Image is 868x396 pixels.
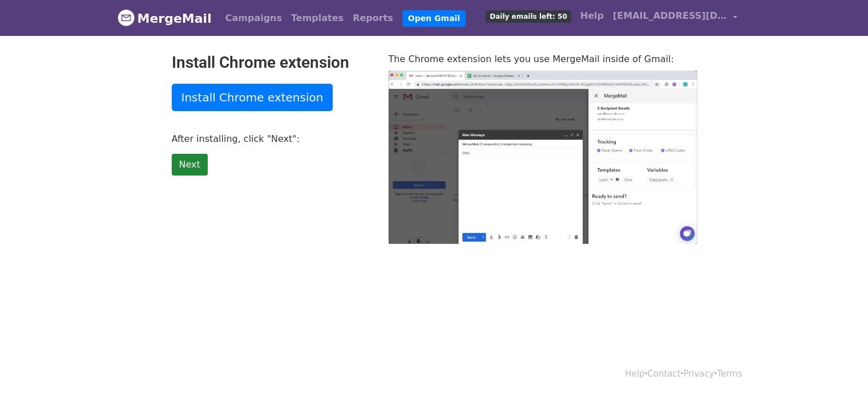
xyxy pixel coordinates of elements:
[118,9,135,26] img: MergeMail logo
[172,133,372,145] p: After installing, click "Next":
[286,7,348,30] a: Templates
[613,9,727,23] span: [EMAIL_ADDRESS][DOMAIN_NAME]
[172,53,372,72] h2: Install Chrome extension
[118,6,212,30] a: MergeMail
[481,5,575,27] a: Daily emails left: 50
[608,5,742,31] a: [EMAIL_ADDRESS][DOMAIN_NAME]
[348,7,398,30] a: Reports
[647,369,680,379] a: Contact
[172,154,208,175] a: Next
[172,84,333,111] a: Install Chrome extension
[486,10,571,23] span: Daily emails left: 50
[683,369,714,379] a: Privacy
[717,369,742,379] a: Terms
[389,53,697,65] p: The Chrome extension lets you use MergeMail inside of Gmail:
[811,341,868,396] iframe: Chat Widget
[625,369,644,379] a: Help
[402,10,466,27] a: Open Gmail
[221,7,286,30] a: Campaigns
[576,5,608,27] a: Help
